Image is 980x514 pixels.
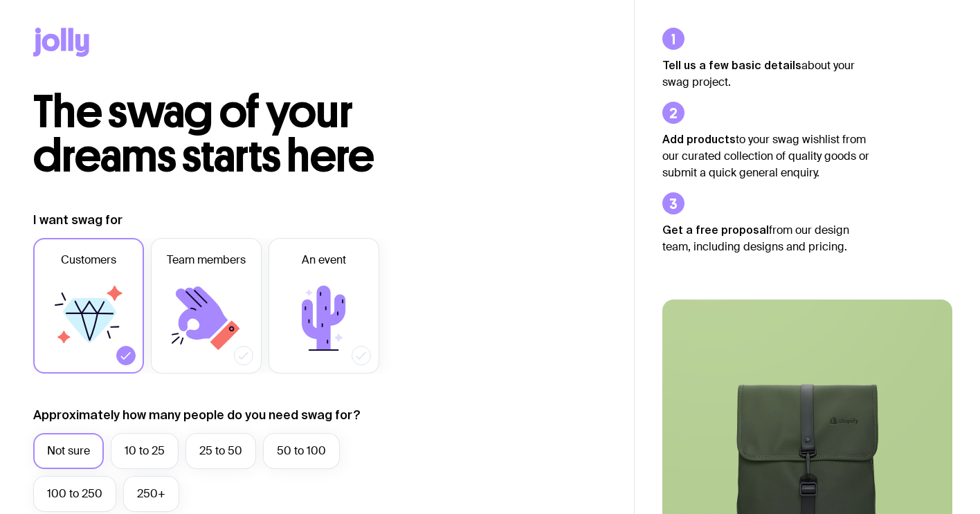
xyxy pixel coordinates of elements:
strong: Tell us a few basic details [662,59,801,71]
strong: Add products [662,133,736,145]
label: Approximately how many people do you need swag for? [33,407,361,423]
label: 50 to 100 [263,433,340,469]
p: to your swag wishlist from our curated collection of quality goods or submit a quick general enqu... [662,131,870,181]
strong: Get a free proposal [662,223,769,236]
label: Not sure [33,433,104,469]
p: from our design team, including designs and pricing. [662,221,870,255]
span: Customers [61,252,116,268]
p: about your swag project. [662,57,870,91]
label: I want swag for [33,212,122,228]
label: 100 to 250 [33,476,116,512]
span: Team members [167,252,246,268]
label: 10 to 25 [111,433,179,469]
span: The swag of your dreams starts here [33,84,374,183]
span: An event [302,252,346,268]
label: 250+ [123,476,179,512]
label: 25 to 50 [185,433,256,469]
